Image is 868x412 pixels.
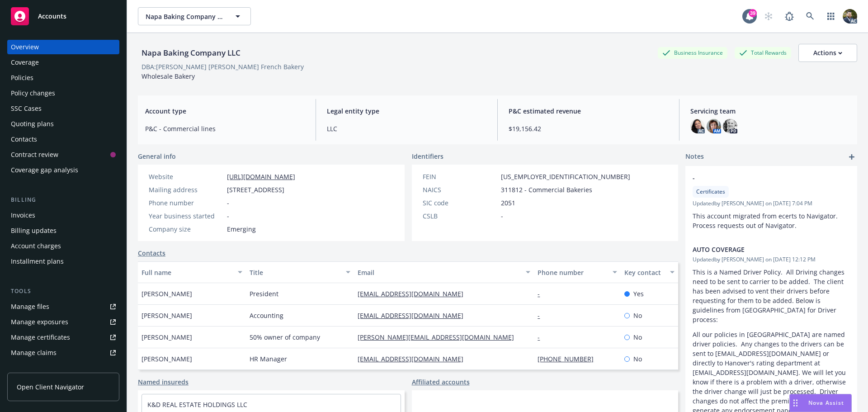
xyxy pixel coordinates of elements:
[7,147,119,162] a: Contract review
[690,106,850,116] span: Servicing team
[358,268,520,277] div: Email
[38,13,66,20] span: Accounts
[327,106,486,116] span: Legal entity type
[142,332,192,342] span: [PERSON_NAME]
[633,332,642,342] span: No
[759,7,778,25] a: Start snowing
[412,152,443,161] span: Identifiers
[145,106,305,116] span: Account type
[7,195,119,204] div: Billing
[11,86,55,100] div: Policy changes
[17,382,84,392] span: Open Client Navigator
[227,224,256,234] span: Emerging
[138,377,189,387] a: Named insureds
[246,261,354,283] button: Title
[621,261,678,283] button: Key contact
[138,261,246,283] button: Full name
[11,71,33,85] div: Policies
[801,7,819,25] a: Search
[538,333,547,341] a: -
[138,47,244,59] div: Napa Baking Company LLC
[735,47,791,58] div: Total Rewards
[11,299,49,314] div: Manage files
[11,147,58,162] div: Contract review
[146,12,224,21] span: Napa Baking Company LLC
[11,101,42,116] div: SSC Cases
[707,119,721,133] img: photo
[149,198,223,208] div: Phone number
[538,268,607,277] div: Phone number
[358,333,521,341] a: [PERSON_NAME][EMAIL_ADDRESS][DOMAIN_NAME]
[11,346,57,360] div: Manage claims
[147,400,247,409] a: K&D REAL ESTATE HOLDINGS LLC
[138,152,176,161] span: General info
[138,248,165,258] a: Contacts
[633,354,642,364] span: No
[7,346,119,360] a: Manage claims
[327,124,486,133] span: LLC
[633,289,644,298] span: Yes
[250,311,283,320] span: Accounting
[11,55,39,70] div: Coverage
[358,311,471,320] a: [EMAIL_ADDRESS][DOMAIN_NAME]
[250,354,287,364] span: HR Manager
[11,239,61,253] div: Account charges
[11,254,64,269] div: Installment plans
[142,311,192,320] span: [PERSON_NAME]
[693,256,850,264] span: Updated by [PERSON_NAME] on [DATE] 12:12 PM
[808,399,844,407] span: Nova Assist
[11,132,37,147] div: Contacts
[538,289,547,298] a: -
[7,239,119,253] a: Account charges
[149,224,223,234] div: Company size
[358,355,471,363] a: [EMAIL_ADDRESS][DOMAIN_NAME]
[798,44,857,62] button: Actions
[693,173,826,183] span: -
[693,212,840,230] span: This account migrated from ecerts to Navigator. Process requests out of Navigator.
[624,268,665,277] div: Key contact
[501,185,592,194] span: 311812 - Commercial Bakeries
[149,185,223,194] div: Mailing address
[7,40,119,54] a: Overview
[7,315,119,329] a: Manage exposures
[658,47,727,58] div: Business Insurance
[412,377,470,387] a: Affiliated accounts
[7,163,119,177] a: Coverage gap analysis
[509,106,668,116] span: P&C estimated revenue
[789,394,852,412] button: Nova Assist
[7,55,119,70] a: Coverage
[723,119,737,133] img: photo
[7,71,119,85] a: Policies
[7,4,119,29] a: Accounts
[7,86,119,100] a: Policy changes
[11,223,57,238] div: Billing updates
[149,172,223,181] div: Website
[149,211,223,221] div: Year business started
[696,188,725,196] span: Certificates
[7,132,119,147] a: Contacts
[227,198,229,208] span: -
[227,211,229,221] span: -
[145,124,305,133] span: P&C - Commercial lines
[423,198,497,208] div: SIC code
[354,261,534,283] button: Email
[142,354,192,364] span: [PERSON_NAME]
[538,311,547,320] a: -
[11,163,78,177] div: Coverage gap analysis
[423,211,497,221] div: CSLB
[534,261,620,283] button: Phone number
[142,289,192,298] span: [PERSON_NAME]
[250,332,320,342] span: 50% owner of company
[11,208,35,223] div: Invoices
[7,208,119,223] a: Invoices
[693,245,826,254] span: AUTO COVERAGE
[690,119,705,133] img: photo
[142,268,232,277] div: Full name
[11,117,54,131] div: Quoting plans
[790,394,801,412] div: Drag to move
[749,9,757,17] div: 39
[846,152,857,162] a: add
[780,7,798,25] a: Report a Bug
[423,172,497,181] div: FEIN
